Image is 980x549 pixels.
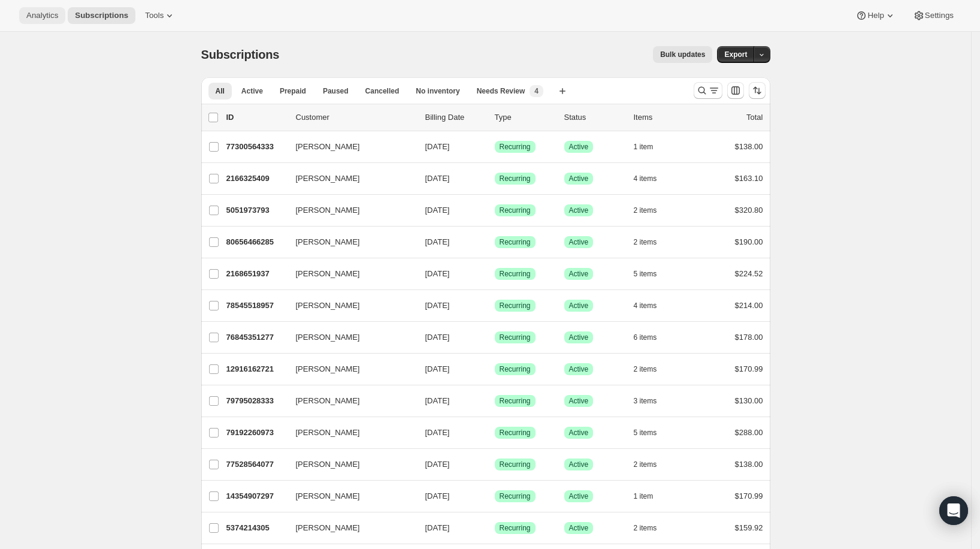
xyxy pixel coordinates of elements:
[694,82,722,99] button: Search and filter results
[425,523,450,532] span: [DATE]
[735,428,763,437] span: $288.00
[569,269,589,279] span: Active
[634,523,657,533] span: 2 items
[226,458,286,470] p: 77528564077
[226,141,286,153] p: 77300564333
[634,206,657,215] span: 2 items
[735,333,763,342] span: $178.00
[867,11,884,20] span: Help
[296,111,416,123] p: Customer
[226,522,286,534] p: 5374214305
[226,297,763,314] div: 78545518957[PERSON_NAME][DATE]SuccessRecurringSuccessActive4 items$214.00
[201,48,280,61] span: Subscriptions
[289,233,409,252] button: [PERSON_NAME]
[634,202,670,219] button: 2 items
[226,202,763,219] div: 5051973793[PERSON_NAME][DATE]SuccessRecurringSuccessActive2 items$320.80
[296,173,360,185] span: [PERSON_NAME]
[500,460,531,469] span: Recurring
[749,82,766,99] button: Sort the results
[735,364,763,373] span: $170.99
[296,395,360,407] span: [PERSON_NAME]
[634,428,657,438] span: 5 items
[939,496,968,525] div: Open Intercom Messenger
[296,363,360,375] span: [PERSON_NAME]
[226,268,286,280] p: 2168651937
[634,297,670,314] button: 4 items
[226,490,286,502] p: 14354907297
[226,234,763,251] div: 80656466285[PERSON_NAME][DATE]SuccessRecurringSuccessActive2 items$190.00
[289,137,409,156] button: [PERSON_NAME]
[226,329,763,346] div: 76845351277[PERSON_NAME][DATE]SuccessRecurringSuccessActive6 items$178.00
[569,333,589,342] span: Active
[735,396,763,405] span: $130.00
[500,428,531,438] span: Recurring
[425,396,450,405] span: [DATE]
[500,333,531,342] span: Recurring
[425,237,450,246] span: [DATE]
[634,301,657,310] span: 4 items
[425,460,450,469] span: [DATE]
[75,11,128,20] span: Subscriptions
[289,455,409,474] button: [PERSON_NAME]
[226,170,763,187] div: 2166325409[PERSON_NAME][DATE]SuccessRecurringSuccessActive4 items$163.10
[569,301,589,310] span: Active
[569,237,589,247] span: Active
[634,237,657,247] span: 2 items
[425,301,450,310] span: [DATE]
[569,523,589,533] span: Active
[226,424,763,441] div: 79192260973[PERSON_NAME][DATE]SuccessRecurringSuccessActive5 items$288.00
[289,391,409,411] button: [PERSON_NAME]
[280,86,306,96] span: Prepaid
[500,491,531,501] span: Recurring
[68,7,135,24] button: Subscriptions
[634,396,657,406] span: 3 items
[634,456,670,473] button: 2 items
[226,236,286,248] p: 80656466285
[634,111,694,123] div: Items
[226,204,286,216] p: 5051973793
[296,427,360,439] span: [PERSON_NAME]
[226,456,763,473] div: 77528564077[PERSON_NAME][DATE]SuccessRecurringSuccessActive2 items$138.00
[634,138,667,155] button: 1 item
[500,364,531,374] span: Recurring
[425,333,450,342] span: [DATE]
[226,266,763,282] div: 2168651937[PERSON_NAME][DATE]SuccessRecurringSuccessActive5 items$224.52
[634,333,657,342] span: 6 items
[569,460,589,469] span: Active
[564,111,624,123] p: Status
[226,488,763,505] div: 14354907297[PERSON_NAME][DATE]SuccessRecurringSuccessActive1 item$170.99
[26,11,58,20] span: Analytics
[296,204,360,216] span: [PERSON_NAME]
[634,488,667,505] button: 1 item
[727,82,744,99] button: Customize table column order and visibility
[226,300,286,312] p: 78545518957
[634,329,670,346] button: 6 items
[296,236,360,248] span: [PERSON_NAME]
[226,361,763,378] div: 12916162721[PERSON_NAME][DATE]SuccessRecurringSuccessActive2 items$170.99
[660,50,705,59] span: Bulk updates
[289,296,409,315] button: [PERSON_NAME]
[735,523,763,532] span: $159.92
[735,301,763,310] span: $214.00
[569,428,589,438] span: Active
[634,361,670,378] button: 2 items
[495,111,555,123] div: Type
[241,86,263,96] span: Active
[19,7,65,24] button: Analytics
[717,46,754,63] button: Export
[216,86,225,96] span: All
[500,269,531,279] span: Recurring
[634,520,670,536] button: 2 items
[634,491,654,501] span: 1 item
[735,237,763,246] span: $190.00
[746,111,763,123] p: Total
[226,393,763,409] div: 79795028333[PERSON_NAME][DATE]SuccessRecurringSuccessActive3 items$130.00
[289,360,409,379] button: [PERSON_NAME]
[296,331,360,343] span: [PERSON_NAME]
[296,458,360,470] span: [PERSON_NAME]
[289,264,409,283] button: [PERSON_NAME]
[477,86,525,96] span: Needs Review
[296,490,360,502] span: [PERSON_NAME]
[226,427,286,439] p: 79192260973
[735,206,763,215] span: $320.80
